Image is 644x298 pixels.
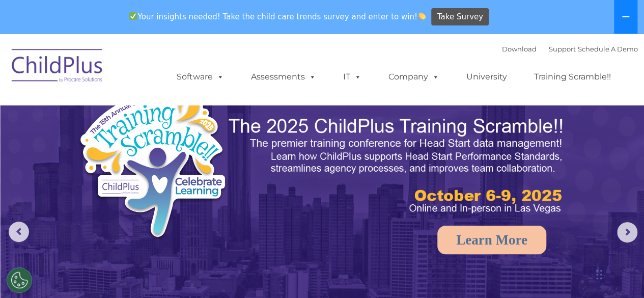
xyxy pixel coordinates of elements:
font: | [502,45,638,53]
a: Learn More [437,226,546,254]
a: Assessments [241,67,326,87]
a: University [456,67,517,87]
button: Cookies Settings [7,267,32,293]
a: IT [333,67,372,87]
img: ChildPlus by Procare Solutions [7,42,108,93]
span: Take Survey [437,8,483,26]
span: Last name [142,67,173,75]
div: Drag [596,259,602,290]
span: Your insights needed! Take the child care trends survey and enter to win! [125,7,430,26]
img: ✅ [129,12,137,20]
img: 👏 [418,12,426,20]
a: Support [549,45,576,53]
a: Take Survey [431,8,489,26]
iframe: Chat Widget [593,249,644,298]
a: Download [502,45,537,53]
span: Phone number [142,109,185,117]
a: Company [378,67,450,87]
a: Software [166,67,234,87]
a: Schedule A Demo [578,45,638,53]
a: Training Scramble!! [524,67,621,87]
